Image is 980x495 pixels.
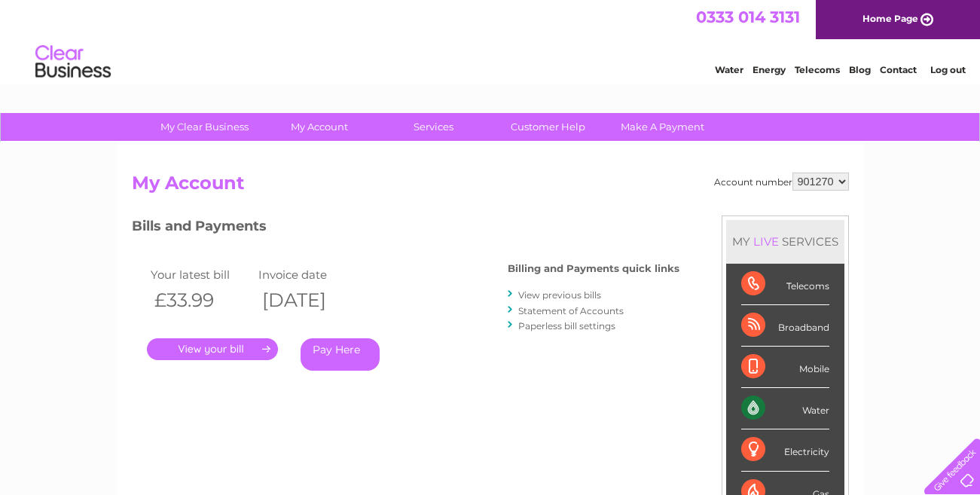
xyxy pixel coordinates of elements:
th: [DATE] [255,285,363,316]
a: Blog [849,64,871,75]
a: Telecoms [795,64,840,75]
a: Contact [880,64,917,75]
div: Telecoms [741,264,829,305]
div: Mobile [741,347,829,388]
h4: Billing and Payments quick links [508,263,679,274]
a: Water [715,64,743,75]
a: Statement of Accounts [518,305,624,316]
a: Pay Here [301,338,380,371]
th: £33.99 [147,285,255,316]
a: Customer Help [486,113,610,141]
a: Make A Payment [600,113,725,141]
a: Energy [753,64,786,75]
div: MY SERVICES [726,220,844,263]
h2: My Account [132,173,849,201]
a: Log out [930,64,966,75]
img: logo.png [35,39,111,85]
a: . [147,338,278,360]
h3: Bills and Payments [132,215,679,242]
a: My Account [257,113,381,141]
a: Services [371,113,496,141]
div: Account number [714,173,849,191]
div: Broadband [741,305,829,347]
div: Water [741,388,829,429]
a: 0333 014 3131 [696,8,800,26]
td: Your latest bill [147,264,255,285]
td: Invoice date [255,264,363,285]
div: LIVE [750,234,782,249]
a: Paperless bill settings [518,320,615,332]
div: Electricity [741,429,829,471]
div: Clear Business is a trading name of Verastar Limited (registered in [GEOGRAPHIC_DATA] No. 3667643... [135,8,847,73]
a: View previous bills [518,289,601,301]
a: My Clear Business [142,113,267,141]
